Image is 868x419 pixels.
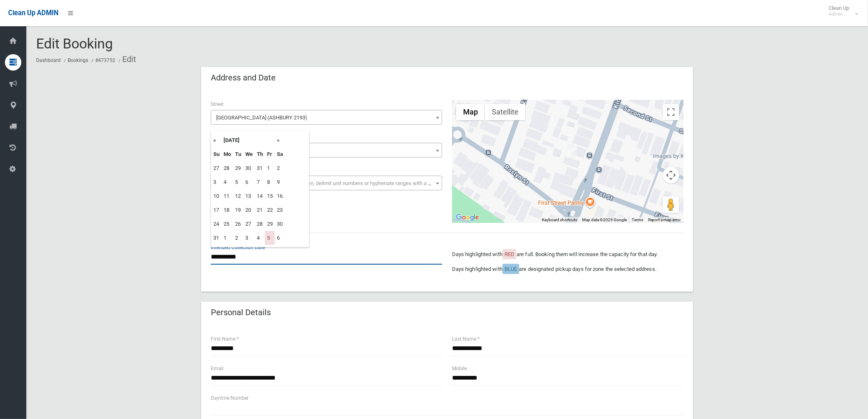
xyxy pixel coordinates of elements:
td: 3 [211,175,222,189]
td: 27 [243,217,255,231]
td: 13 [243,189,255,203]
td: 28 [255,217,265,231]
th: [DATE] [222,133,275,147]
a: #473752 [95,57,115,63]
a: Bookings [68,57,88,63]
th: Mo [222,147,233,161]
td: 1 [265,161,275,175]
span: King Street (ASHBURY 2193) [211,110,442,125]
td: 22 [265,203,275,217]
td: 6 [275,231,285,245]
td: 19 [233,203,243,217]
td: 2 [233,231,243,245]
header: Address and Date [201,70,286,86]
th: Th [255,147,265,161]
td: 31 [255,161,265,175]
td: 2 [275,161,285,175]
td: 21 [255,203,265,217]
span: Map data ©2025 Google [582,218,627,222]
span: BLUE [505,266,517,272]
span: Edit Booking [36,35,113,52]
td: 26 [233,217,243,231]
div: 80 King Street, ASHBURY NSW 2193 [567,144,577,158]
td: 5 [233,175,243,189]
td: 30 [275,217,285,231]
span: Clean Up [825,5,858,17]
img: Google [454,212,481,223]
td: 12 [233,189,243,203]
td: 20 [243,203,255,217]
th: Tu [233,147,243,161]
td: 7 [255,175,265,189]
a: Report a map error [648,218,681,222]
th: Sa [275,147,285,161]
td: 23 [275,203,285,217]
span: King Street (ASHBURY 2193) [213,112,440,124]
button: Toggle fullscreen view [663,104,679,120]
td: 3 [243,231,255,245]
p: Days highlighted with are designated pickup days for zone the selected address. [452,264,683,274]
th: « [211,133,222,147]
header: Personal Details [201,305,281,321]
button: Map camera controls [663,167,679,183]
td: 14 [255,189,265,203]
td: 18 [222,203,233,217]
span: Clean Up ADMIN [8,9,58,17]
td: 30 [243,161,255,175]
td: 9 [275,175,285,189]
button: Show satellite imagery [485,104,525,120]
td: 15 [265,189,275,203]
td: 4 [255,231,265,245]
button: Show street map [456,104,485,120]
td: 31 [211,231,222,245]
td: 1 [222,231,233,245]
td: 29 [265,217,275,231]
span: Select the unit number from the dropdown, delimit unit numbers or hyphenate ranges with a comma [216,180,445,186]
td: 25 [222,217,233,231]
td: 4 [222,175,233,189]
th: » [275,133,285,147]
td: 17 [211,203,222,217]
p: Days highlighted with are full. Booking them will increase the capacity for that day. [452,250,683,259]
td: 8 [265,175,275,189]
span: RED [505,251,514,257]
button: Drag Pegman onto the map to open Street View [663,197,679,213]
th: Su [211,147,222,161]
td: 24 [211,217,222,231]
small: Admin [829,11,850,17]
td: 6 [243,175,255,189]
a: Terms (opens in new tab) [632,218,643,222]
td: 11 [222,189,233,203]
td: 27 [211,161,222,175]
li: Edit [116,52,136,67]
td: 5 [265,231,275,245]
a: Dashboard [36,57,61,63]
td: 16 [275,189,285,203]
span: 80 [211,143,442,158]
button: Keyboard shortcuts [542,217,577,223]
td: 29 [233,161,243,175]
th: Fr [265,147,275,161]
span: 80 [213,145,440,156]
a: Open this area in Google Maps (opens a new window) [454,212,481,223]
td: 28 [222,161,233,175]
td: 10 [211,189,222,203]
th: We [243,147,255,161]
